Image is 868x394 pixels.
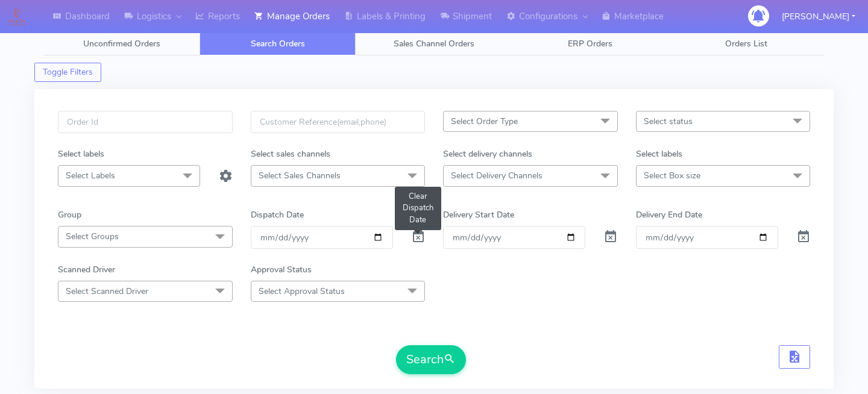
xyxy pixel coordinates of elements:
[58,263,115,276] label: Scanned Driver
[66,170,115,181] span: Select Labels
[443,208,514,221] label: Delivery Start Date
[58,148,104,160] label: Select labels
[636,148,682,160] label: Select labels
[43,32,825,55] ul: Tabs
[251,38,305,49] span: Search Orders
[644,170,700,181] span: Select Box size
[644,116,693,127] span: Select status
[451,170,542,181] span: Select Delivery Channels
[34,63,101,82] button: Toggle Filters
[251,208,304,221] label: Dispatch Date
[58,208,81,221] label: Group
[773,4,864,29] button: [PERSON_NAME]
[58,111,233,133] input: Order Id
[259,170,341,181] span: Select Sales Channels
[251,111,426,133] input: Customer Reference(email,phone)
[66,231,119,242] span: Select Groups
[451,116,518,127] span: Select Order Type
[251,148,330,160] label: Select sales channels
[251,263,312,276] label: Approval Status
[66,286,148,297] span: Select Scanned Driver
[725,38,767,49] span: Orders List
[396,345,466,374] button: Search
[636,208,702,221] label: Delivery End Date
[394,38,474,49] span: Sales Channel Orders
[259,286,345,297] span: Select Approval Status
[443,148,532,160] label: Select delivery channels
[568,38,612,49] span: ERP Orders
[83,38,160,49] span: Unconfirmed Orders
